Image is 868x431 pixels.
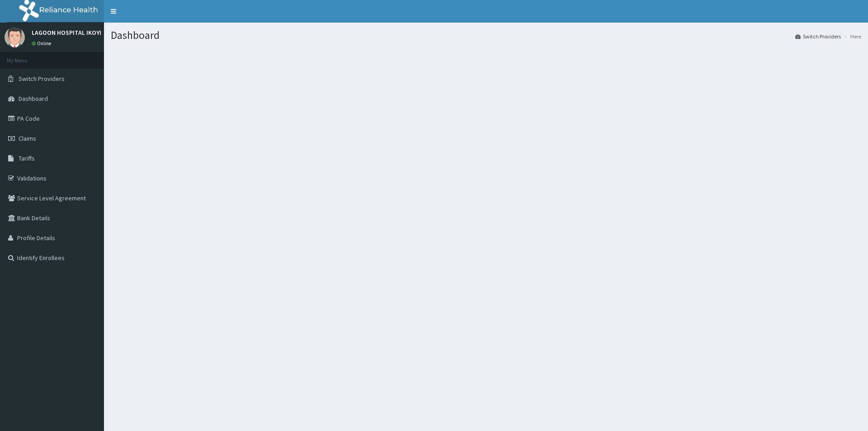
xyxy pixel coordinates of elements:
[111,29,861,41] h1: Dashboard
[5,27,25,47] img: User Image
[19,75,65,83] span: Switch Providers
[32,29,101,36] p: LAGOON HOSPITAL IKOYI
[842,33,861,40] li: Here
[19,154,35,162] span: Tariffs
[795,33,841,40] a: Switch Providers
[19,134,36,142] span: Claims
[19,95,48,103] span: Dashboard
[32,40,53,47] a: Online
